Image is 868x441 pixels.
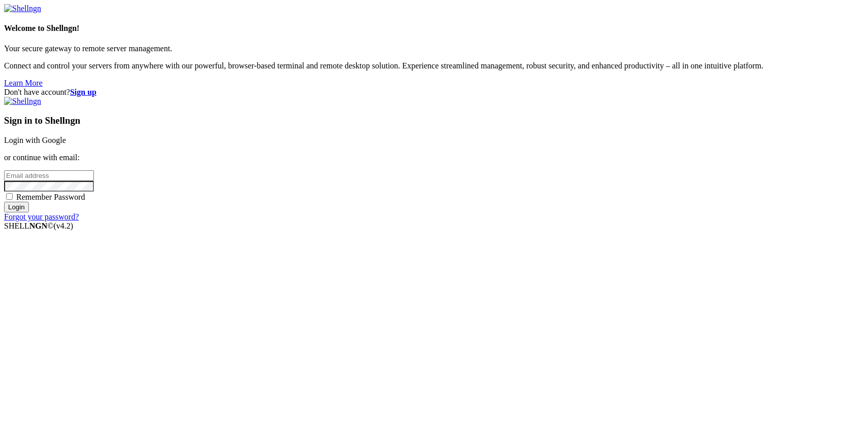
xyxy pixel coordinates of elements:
[4,88,864,97] div: Don't have account?
[4,79,43,87] a: Learn More
[4,44,864,53] p: Your secure gateway to remote server management.
[6,193,13,200] input: Remember Password
[4,4,41,13] img: Shellngn
[54,222,74,230] span: 4.2.0
[29,222,48,230] b: NGN
[4,97,41,106] img: Shellngn
[4,61,864,70] p: Connect and control your servers from anywhere with our powerful, browser-based terminal and remo...
[4,115,864,126] h3: Sign in to Shellngn
[4,212,79,221] a: Forgot your password?
[16,193,85,201] span: Remember Password
[70,88,96,96] a: Sign up
[4,136,66,144] a: Login with Google
[4,170,94,181] input: Email address
[4,202,29,212] input: Login
[4,24,864,33] h4: Welcome to Shellngn!
[4,153,864,162] p: or continue with email:
[4,222,73,230] span: SHELL ©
